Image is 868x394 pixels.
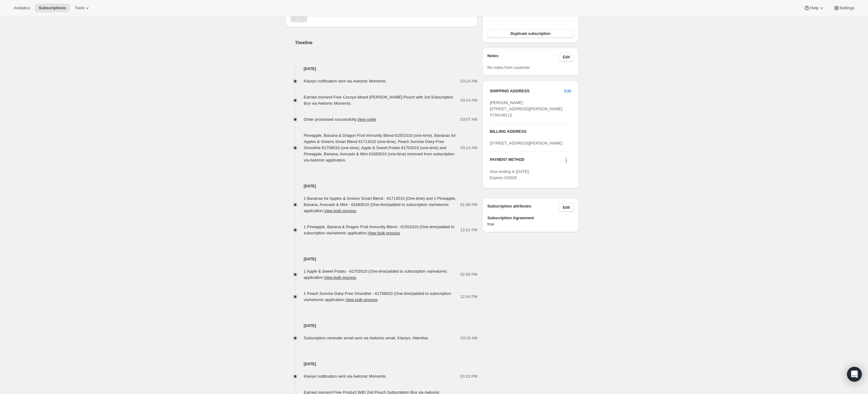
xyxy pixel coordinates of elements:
[285,256,478,262] h4: [DATE]
[324,208,356,213] button: View bulk process
[559,203,574,212] button: Edit
[75,6,84,10] span: Tools
[304,117,376,122] span: Order processed successfully.
[14,6,30,10] span: Analytics
[460,145,477,151] span: 03:14 AM
[490,100,563,117] span: [PERSON_NAME] [STREET_ADDRESS][PERSON_NAME] 5734148112
[800,4,828,12] button: Help
[71,4,94,12] button: Tools
[487,203,559,212] h3: Subscription attributes
[460,202,478,208] span: 01:06 PM
[304,291,451,302] span: 1 Peach Sunrise Dairy-Free Smoothie - 61758010 (One-time) added to subscription via Awtomic appli...
[490,169,529,180] span: Visa ending in [DATE] Expires 5/2028
[559,53,574,61] button: Edit
[840,6,854,10] span: Settings
[490,128,571,135] h3: BILLING ADDRESS
[304,336,429,340] span: Subscription reminder email sent via Awtomic email, Klaviyo, Attentive.
[564,88,571,94] span: Edit
[830,4,858,12] button: Settings
[810,6,818,10] span: Help
[490,157,524,166] h3: PAYMENT METHOD
[490,141,563,145] span: [STREET_ADDRESS][PERSON_NAME]
[345,297,378,302] button: View bulk process
[304,133,456,162] span: Pineapple, Banana & Dragon Fruit Immunity Blend 61551010 (one-time), Bananas for Apples & Greens ...
[295,40,478,46] h2: Timeline
[563,205,570,210] span: Edit
[460,97,477,103] span: 03:14 AM
[324,275,356,280] button: View bulk process
[304,95,453,106] span: Earned moment Free Cocoyo Mixed [PERSON_NAME] Pouch with 3rd Subscription Box via Awtomic Moments.
[285,361,478,367] h4: [DATE]
[304,79,387,83] span: Klaviyo notification sent via Awtomic Moments.
[460,294,478,300] span: 12:04 PM
[10,4,34,12] button: Analytics
[510,31,550,36] span: Duplicate subscription
[304,269,447,280] span: 1 Apple & Sweet Potato - 61702010 (One-time) added to subscription via Awtomic application .
[460,116,477,123] span: 03:07 AM
[490,88,564,94] h3: SHIPPING ADDRESS
[487,53,559,61] h3: Notes
[304,374,387,379] span: Klaviyo notification sent via Awtomic Moments.
[290,14,473,22] nav: Pagination
[35,4,70,12] button: Subscriptions
[460,78,477,84] span: 03:14 AM
[285,183,478,189] h4: [DATE]
[460,271,478,278] span: 02:08 PM
[460,227,478,233] span: 12:01 PM
[487,221,573,227] span: true
[39,6,66,10] span: Subscriptions
[460,373,478,379] span: 03:23 PM
[357,117,376,122] a: View order
[460,335,477,341] span: 03:16 AM
[487,215,573,221] span: Subscription Agreement
[304,224,455,235] span: 1 Pineapple, Banana & Dragon Fruit Immunity Blend - 61551010 (One-time) added to subscription via...
[304,196,456,213] span: 1 Bananas for Apples & Greens Smart Blend - 61713010 (One-time) and 1 Pineapple, Banana, Avocado ...
[487,65,530,70] span: No notes from customer
[285,323,478,329] h4: [DATE]
[560,86,575,96] button: Edit
[285,66,478,72] h4: [DATE]
[563,55,570,60] span: Edit
[847,367,862,382] div: Open Intercom Messenger
[368,231,400,235] button: View bulk process
[487,29,573,38] button: Duplicate subscription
